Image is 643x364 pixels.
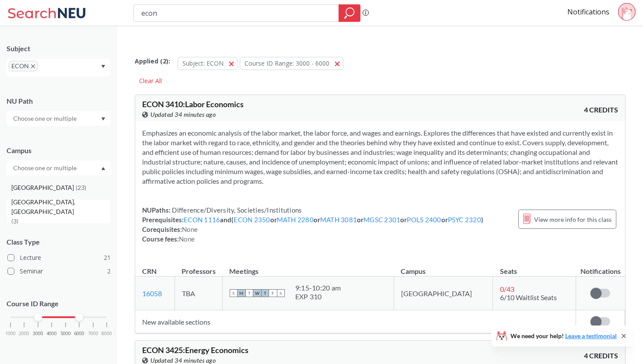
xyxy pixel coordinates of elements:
div: magnifying glass [339,4,360,22]
input: Choose one or multiple [9,163,82,173]
input: Choose one or multiple [9,113,82,124]
span: T [245,289,253,297]
a: 16058 [142,289,162,297]
section: Emphasizes an economic analysis of the labor market, the labor force, and wages and earnings. Exp... [142,128,618,186]
a: ECON 1116 [184,216,220,224]
div: 9:15 - 10:20 am [295,283,341,292]
span: 4000 [46,331,57,336]
div: EXP 310 [295,292,341,301]
svg: magnifying glass [344,7,355,19]
th: Meetings [222,258,394,276]
span: 5000 [60,331,71,336]
span: ( 23 ) [76,184,86,191]
span: [GEOGRAPHIC_DATA], [GEOGRAPHIC_DATA] [11,197,110,217]
a: ECON 2350 [234,216,270,224]
div: Clear All [135,74,166,87]
span: M [238,289,245,297]
a: MATH 2280 [277,216,314,224]
th: Seats [493,258,576,276]
span: [GEOGRAPHIC_DATA] [11,183,76,192]
button: Course ID Range: 3000 - 6000 [240,57,343,70]
span: S [230,289,238,297]
span: 6000 [74,331,84,336]
div: Dropdown arrow [7,111,111,126]
span: Subject: ECON [182,59,224,67]
th: Professors [175,258,222,276]
label: Lecture [7,252,111,263]
div: Subject [7,44,111,53]
span: ( 3 ) [11,217,18,225]
a: MGSC 2301 [363,216,400,224]
span: ECONX to remove pill [9,61,38,71]
button: Subject: ECON [178,57,238,70]
div: CRN [142,266,157,276]
td: TBA [175,276,222,310]
th: Notifications [576,258,625,276]
span: W [253,289,261,297]
td: [GEOGRAPHIC_DATA] [394,276,493,310]
a: Notifications [567,7,609,17]
span: S [277,289,285,297]
td: New available sections [135,310,576,333]
span: ECON 3410 : Labor Economics [142,99,244,109]
span: None [182,225,198,233]
a: PSYC 2320 [448,216,481,224]
span: We need your help! [510,333,617,339]
span: Updated 34 minutes ago [150,110,216,119]
span: 4 CREDITS [584,351,618,360]
svg: Dropdown arrow [101,167,105,170]
span: 4 CREDITS [584,105,618,115]
span: 3000 [33,331,43,336]
span: 8000 [101,331,112,336]
div: ECONX to remove pillDropdown arrow [7,59,111,77]
p: Course ID Range [7,299,111,309]
svg: Dropdown arrow [101,65,105,68]
span: 0 / 43 [500,285,514,293]
a: POLS 2400 [407,216,441,224]
svg: X to remove pill [31,64,35,68]
th: Campus [394,258,493,276]
span: 1000 [5,331,16,336]
span: 2 [107,266,111,276]
div: NUPaths: Prerequisites: and ( or or or or or ) Corequisites: Course fees: [142,205,483,244]
span: Class Type [7,237,111,247]
div: NU Path [7,96,111,106]
span: Applied ( 2 ): [135,56,170,66]
span: 2000 [19,331,29,336]
svg: Dropdown arrow [101,117,105,121]
a: Leave a testimonial [565,332,617,339]
span: 6/10 Waitlist Seats [500,293,557,301]
span: T [261,289,269,297]
span: 21 [104,253,111,262]
span: Course ID Range: 3000 - 6000 [245,59,329,67]
label: Seminar [7,266,111,277]
span: Difference/Diversity, Societies/Institutions [171,206,302,214]
span: F [269,289,277,297]
span: None [179,235,195,243]
div: Campus [7,146,111,155]
a: MATH 3081 [320,216,357,224]
span: View more info for this class [534,214,612,225]
span: ECON 3425 : Energy Economics [142,345,248,355]
div: Dropdown arrow[GEOGRAPHIC_DATA](23)[GEOGRAPHIC_DATA], [GEOGRAPHIC_DATA](3) [7,161,111,175]
input: Class, professor, course number, "phrase" [140,6,332,21]
span: 7000 [88,331,98,336]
